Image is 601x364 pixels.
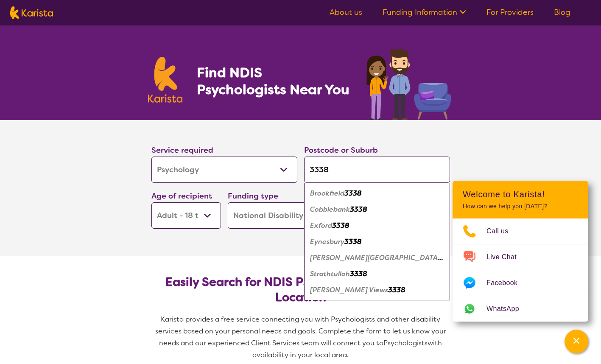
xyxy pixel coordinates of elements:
img: psychology [363,46,453,120]
div: Strathtulloh 3338 [308,266,446,282]
span: Psychologists [383,339,428,347]
div: Cobblebank 3338 [308,202,446,218]
div: Brookfield 3338 [308,185,446,202]
span: Live Chat [486,251,527,263]
label: Age of recipient [151,191,212,201]
span: WhatsApp [486,302,529,315]
ul: Choose channel [453,218,588,322]
em: [PERSON_NAME][GEOGRAPHIC_DATA] [310,253,443,262]
span: Call us [486,225,519,238]
em: [PERSON_NAME] Views [310,286,388,294]
a: Web link opens in a new tab. [453,296,588,322]
button: Channel Menu [565,330,588,353]
em: Eynesbury [310,237,344,246]
img: Karista logo [10,6,53,19]
a: About us [330,7,362,17]
em: Strathtulloh [310,269,350,278]
img: Karista logo [148,57,183,103]
em: 3338 [332,221,349,230]
p: How can we help you [DATE]? [463,203,578,210]
em: 3338 [350,205,367,214]
span: Karista provides a free service connecting you with Psychologists and other disability services b... [155,315,448,347]
div: Channel Menu [453,181,588,322]
em: 3338 [344,189,362,198]
div: Exford 3338 [308,218,446,234]
input: Type [304,157,450,183]
em: 3338 [388,286,405,294]
h2: Welcome to Karista! [463,189,578,199]
em: Brookfield [310,189,344,198]
em: 3338 [344,237,362,246]
h1: Find NDIS Psychologists Near You [197,64,354,98]
em: Cobblebank [310,205,350,214]
label: Funding type [228,191,278,201]
div: Weir Views 3338 [308,282,446,298]
em: 3338 [350,269,367,278]
h2: Easily Search for NDIS Psychologists by Need & Location [158,274,443,305]
em: Exford [310,221,332,230]
div: Eynesbury 3338 [308,234,446,250]
a: Funding Information [383,7,466,17]
a: For Providers [486,7,534,17]
div: Melton South 3338 [308,250,446,266]
a: Blog [554,7,570,17]
label: Postcode or Suburb [304,145,378,155]
label: Service required [151,145,213,155]
span: Facebook [486,277,528,289]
